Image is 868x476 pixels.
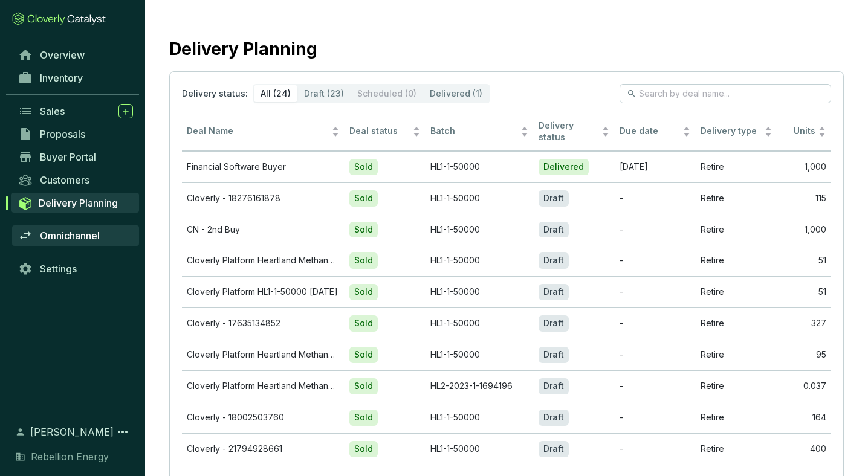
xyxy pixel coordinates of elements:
[182,88,248,100] p: Delivery status:
[39,197,118,209] span: Delivery Planning
[182,307,345,339] td: Cloverly - 17635134852
[777,339,832,370] td: 95
[777,182,832,214] td: 115
[426,433,534,465] td: HL1-1-50000
[40,263,77,275] span: Settings
[12,170,139,190] a: Customers
[539,120,599,143] span: Delivery status
[539,315,569,332] div: Draft
[430,126,518,137] span: Batch
[12,68,139,88] a: Inventory
[12,259,139,279] a: Settings
[782,126,816,137] span: Units
[40,174,89,186] span: Customers
[31,449,109,464] span: Rebellion Energy
[777,402,832,433] td: 164
[539,410,569,426] div: Draft
[620,381,691,392] p: -
[620,126,680,137] span: Due date
[777,245,832,276] td: 51
[696,402,777,433] td: Retire
[182,276,345,307] td: Cloverly Platform HL1-1-50000 Apr 3
[701,126,761,137] span: Delivery type
[620,193,691,204] p: -
[182,402,345,433] td: Cloverly - 18002503760
[620,318,691,329] p: -
[351,85,423,102] div: Scheduled (0)
[426,113,534,151] th: Batch
[539,159,589,175] div: Delivered
[12,101,139,121] a: Sales
[620,224,691,236] p: -
[349,284,378,300] div: Sold
[169,36,317,62] h2: Delivery Planning
[349,378,378,394] div: Sold
[777,151,832,182] td: 1,000
[345,113,426,151] th: Deal status
[696,276,777,307] td: Retire
[182,245,345,276] td: Cloverly Platform Heartland Methane Abatement and Land Restoration – Packard & Kottke Ranch Proje...
[253,84,490,103] div: segmented control
[40,105,65,117] span: Sales
[777,214,832,245] td: 1,000
[620,255,691,266] p: -
[696,370,777,402] td: Retire
[187,126,329,137] span: Deal Name
[349,347,378,363] div: Sold
[426,402,534,433] td: HL1-1-50000
[12,225,139,246] a: Omnichannel
[620,161,691,173] p: [DATE]
[696,113,777,151] th: Delivery type
[349,159,378,175] div: Sold
[349,190,378,207] div: Sold
[11,193,139,213] a: Delivery Planning
[182,370,345,402] td: Cloverly Platform Heartland Methane Abatement and Land Restoration Project 2 Aug 23
[426,151,534,182] td: HL1-1-50000
[40,151,96,163] span: Buyer Portal
[40,230,100,242] span: Omnichannel
[423,85,489,102] div: Delivered (1)
[254,85,297,102] div: All (24)
[12,124,139,144] a: Proposals
[349,222,378,238] div: Sold
[539,378,569,394] div: Draft
[349,441,378,457] div: Sold
[696,339,777,370] td: Retire
[539,284,569,300] div: Draft
[349,126,410,137] span: Deal status
[620,443,691,455] p: -
[349,410,378,426] div: Sold
[182,214,345,245] td: CN - 2nd Buy
[777,276,832,307] td: 51
[696,307,777,339] td: Retire
[426,245,534,276] td: HL1-1-50000
[40,128,85,140] span: Proposals
[615,113,696,151] th: Due date
[696,182,777,214] td: Retire
[426,370,534,402] td: HL2-2023-1-1694196
[426,182,534,214] td: HL1-1-50000
[349,315,378,332] div: Sold
[12,147,139,167] a: Buyer Portal
[426,214,534,245] td: HL1-1-50000
[777,307,832,339] td: 327
[696,214,777,245] td: Retire
[534,113,615,151] th: Delivery status
[40,49,85,61] span: Overview
[620,286,691,298] p: -
[12,45,139,65] a: Overview
[696,245,777,276] td: Retire
[182,182,345,214] td: Cloverly - 18276161878
[620,412,691,423] p: -
[696,151,777,182] td: Retire
[620,349,691,361] p: -
[297,85,351,102] div: Draft (23)
[40,72,83,84] span: Inventory
[539,441,569,457] div: Draft
[696,433,777,465] td: Retire
[426,307,534,339] td: HL1-1-50000
[539,190,569,207] div: Draft
[182,339,345,370] td: Cloverly Platform Heartland Methane Abatement and Land Restoration – Packard & Kottke Ranch Proje...
[777,433,832,465] td: 400
[426,339,534,370] td: HL1-1-50000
